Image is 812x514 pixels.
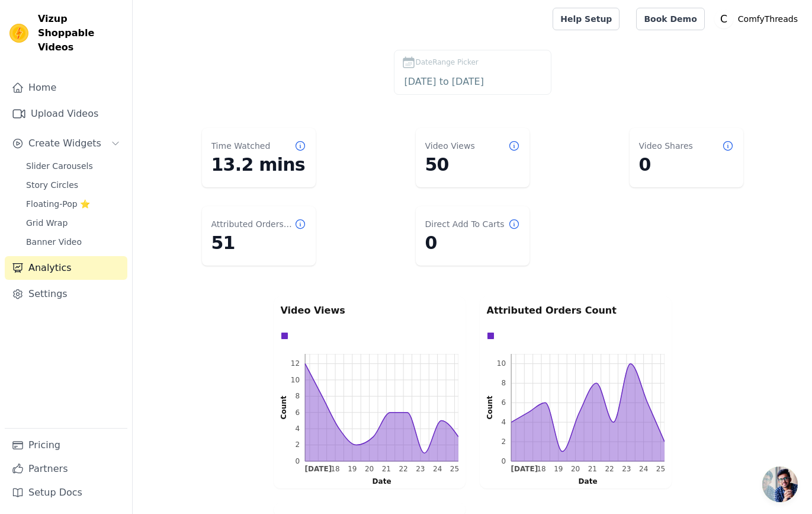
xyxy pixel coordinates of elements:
[501,438,506,446] text: 2
[304,461,459,474] g: bottom ticks
[578,477,597,486] text: Date
[266,354,304,465] g: left axis
[211,140,271,152] dt: Time Watched
[295,440,300,449] text: 2
[381,465,390,474] g: Sun Sep 21 2025 00:00:00 GMT+0530 (India Standard Time)
[537,465,545,474] g: Thu Sep 18 2025 00:00:00 GMT+0530 (India Standard Time)
[19,234,127,250] a: Banner Video
[554,465,563,474] text: 19
[19,177,127,193] a: Story Circles
[295,408,300,417] text: 6
[639,465,648,474] g: Wed Sep 24 2025 00:00:00 GMT+0530 (India Standard Time)
[622,465,631,474] g: Tue Sep 23 2025 00:00:00 GMT+0530 (India Standard Time)
[656,465,665,474] text: 25
[5,132,127,155] button: Create Widgets
[290,359,299,368] text: 12
[211,232,306,254] dd: 51
[402,74,544,90] input: DateRange Picker
[570,465,579,474] g: Sat Sep 20 2025 00:00:00 GMT+0530 (India Standard Time)
[501,457,506,465] text: 0
[304,465,332,474] text: [DATE]
[5,457,127,481] a: Partners
[211,218,294,230] dt: Attributed Orders Count
[348,465,357,474] g: Fri Sep 19 2025 00:00:00 GMT+0530 (India Standard Time)
[570,465,579,474] text: 20
[364,465,373,474] text: 20
[5,256,127,280] a: Analytics
[5,481,127,505] a: Setup Docs
[295,424,300,433] text: 4
[330,465,339,474] g: Thu Sep 18 2025 00:00:00 GMT+0530 (India Standard Time)
[330,465,339,474] text: 18
[553,8,620,30] a: Help Setup
[9,24,28,43] img: Vizup
[26,160,93,172] span: Slider Carousels
[425,154,520,175] dd: 50
[487,304,665,318] p: Attributed Orders Count
[416,465,425,474] g: Tue Sep 23 2025 00:00:00 GMT+0530 (India Standard Time)
[450,465,458,474] text: 25
[501,418,506,426] text: 4
[211,154,306,175] dd: 13.2 mins
[472,354,511,465] g: left axis
[720,13,727,25] text: C
[588,465,596,474] g: Sun Sep 21 2025 00:00:00 GMT+0530 (India Standard Time)
[381,465,390,474] text: 21
[496,354,511,465] g: left ticks
[364,465,373,474] g: Sat Sep 20 2025 00:00:00 GMT+0530 (India Standard Time)
[295,392,300,400] text: 8
[5,282,127,306] a: Settings
[26,179,78,191] span: Story Circles
[295,457,300,465] g: 0
[5,102,127,126] a: Upload Videos
[588,465,596,474] text: 21
[38,12,123,55] span: Vizup Shoppable Videos
[733,8,803,30] p: ComfyThreads
[501,398,506,407] text: 6
[511,465,538,474] g: Wed Sep 17 2025 00:00:00 GMT+0530 (India Standard Time)
[605,465,614,474] g: Mon Sep 22 2025 00:00:00 GMT+0530 (India Standard Time)
[399,465,407,474] g: Mon Sep 22 2025 00:00:00 GMT+0530 (India Standard Time)
[5,76,127,100] a: Home
[622,465,631,474] text: 23
[425,140,475,152] dt: Video Views
[537,465,545,474] text: 18
[19,215,127,231] a: Grid Wrap
[28,136,101,151] span: Create Widgets
[511,465,538,474] text: [DATE]
[372,477,391,486] text: Date
[636,8,704,30] a: Book Demo
[425,232,520,254] dd: 0
[484,329,662,343] div: Data groups
[26,198,90,210] span: Floating-Pop ⭐
[425,218,505,230] dt: Direct Add To Carts
[554,465,563,474] g: Fri Sep 19 2025 00:00:00 GMT+0530 (India Standard Time)
[290,354,304,465] g: left ticks
[605,465,614,474] text: 22
[19,196,127,212] a: Floating-Pop ⭐
[399,465,407,474] text: 22
[450,465,458,474] g: Thu Sep 25 2025 00:00:00 GMT+0530 (India Standard Time)
[281,304,458,318] p: Video Views
[496,359,505,368] text: 10
[639,140,693,152] dt: Video Shares
[486,395,494,419] text: Count
[26,236,82,248] span: Banner Video
[433,465,442,474] g: Wed Sep 24 2025 00:00:00 GMT+0530 (India Standard Time)
[348,465,357,474] text: 19
[501,379,506,387] text: 8
[639,465,648,474] text: 24
[416,465,425,474] text: 23
[290,376,299,384] text: 10
[280,395,288,419] text: Count
[26,217,68,229] span: Grid Wrap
